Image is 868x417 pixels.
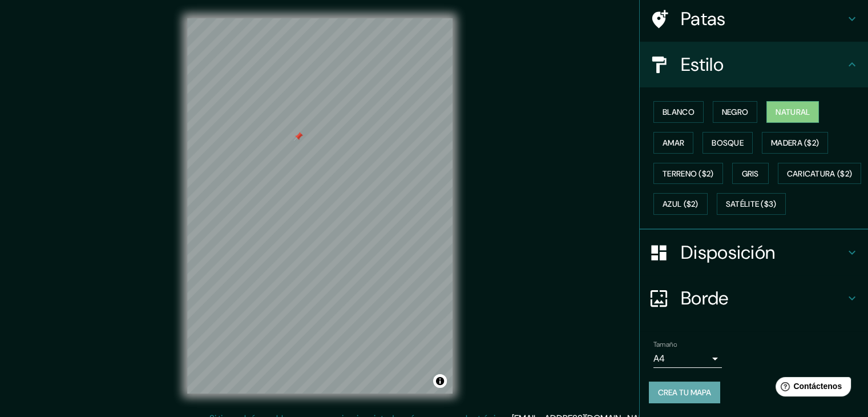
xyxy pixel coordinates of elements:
button: Azul ($2) [653,193,708,215]
button: Terreno ($2) [653,163,723,185]
font: Azul ($2) [663,199,699,210]
font: A4 [653,352,665,364]
font: Tamaño [653,340,677,349]
button: Activar o desactivar atribución [433,374,447,388]
font: Blanco [663,107,695,117]
button: Madera ($2) [762,132,828,154]
button: Gris [732,163,769,185]
div: Borde [640,275,868,321]
font: Estilo [681,53,724,77]
font: Gris [742,169,759,179]
canvas: Mapa [187,18,453,394]
iframe: Lanzador de widgets de ayuda [766,372,855,404]
button: Crea tu mapa [649,382,720,403]
button: Satélite ($3) [717,193,786,215]
font: Crea tu mapa [658,387,711,398]
font: Negro [722,107,749,117]
font: Patas [681,7,726,31]
font: Caricatura ($2) [787,169,853,179]
font: Terreno ($2) [663,169,714,179]
button: Natural [766,101,819,123]
button: Bosque [703,132,753,154]
font: Satélite ($3) [726,199,777,210]
button: Negro [713,101,758,123]
button: Amar [653,132,693,154]
font: Madera ($2) [771,138,819,148]
div: A4 [653,350,722,368]
font: Amar [663,138,684,148]
div: Estilo [640,42,868,87]
font: Borde [681,286,729,310]
div: Disposición [640,230,868,275]
font: Bosque [712,138,744,148]
button: Blanco [653,101,704,123]
button: Caricatura ($2) [778,163,862,185]
font: Disposición [681,240,775,264]
font: Natural [776,107,810,117]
